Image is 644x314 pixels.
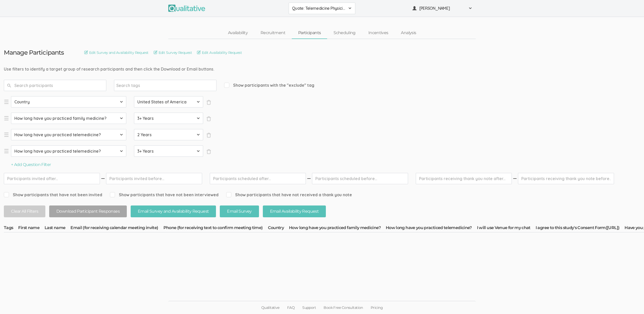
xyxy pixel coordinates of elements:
a: Scheduling [327,27,362,38]
a: Recruitment [254,27,292,38]
a: Book Free Consultation [320,301,367,314]
th: Email (for receiving calendar meeting invite) [70,225,163,232]
span: × [206,149,211,154]
span: × [206,100,211,105]
th: I agree to this study's Consent Form([URL]) [536,225,625,232]
input: Participants receiving thank you note after... [416,173,512,184]
span: Show participants that have not received a thank you note [226,192,352,198]
input: Participants invited before... [106,173,202,184]
input: Participants scheduled before... [312,173,408,184]
a: Edit Availability Request [197,50,242,55]
th: Last name [45,225,70,232]
th: I will use Venue for my chat [477,225,536,232]
iframe: Chat Widget [618,289,644,314]
a: Qualitative [257,301,283,314]
th: Phone (for receiving text to confirm meeting time) [163,225,268,232]
button: Download Participant Responses [49,205,127,218]
a: Edit Survey and Availability Request [84,50,149,55]
span: Quote: Telemedicine Physicians [292,5,345,11]
button: [PERSON_NAME] [409,3,476,14]
span: Show participants that have not been invited [4,192,102,198]
span: × [206,133,211,138]
a: FAQ [283,301,298,314]
a: Pricing [367,301,387,314]
button: Quote: Telemedicine Physicians [289,3,355,14]
button: Clear All Filters [4,205,45,218]
button: + Add Question Filter [11,162,51,168]
input: Search tags [116,82,148,89]
button: Email Survey [220,205,259,218]
img: Qualitative [168,5,205,12]
input: Participants receiving thank you note before... [518,173,614,184]
input: Search participants [4,80,106,91]
button: Email Survey and Availability Request [131,205,216,218]
span: Show participants with the "exclude" tag [224,82,314,88]
a: Support [298,301,320,314]
a: Participants [292,27,327,38]
input: Participants scheduled after... [210,173,306,184]
img: dash.svg [306,173,311,184]
th: How long have you practiced telemedicine? [386,225,477,232]
img: dash.svg [100,173,106,184]
span: Show participants that have not been interviewed [110,192,219,198]
th: First name [18,225,45,232]
img: dash.svg [512,173,517,184]
th: Tags [4,225,18,232]
input: Participants invited after... [4,173,100,184]
a: Analysis [394,27,422,38]
a: Availability [222,27,254,38]
h3: Manage Participants [4,49,64,56]
span: × [206,116,211,121]
button: Email Availability Request [263,205,326,218]
th: Country [268,225,289,232]
a: Edit Survey Request [154,50,192,55]
a: Incentives [362,27,395,38]
span: [PERSON_NAME] [419,5,465,11]
th: How long have you practiced family medicine? [289,225,386,232]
